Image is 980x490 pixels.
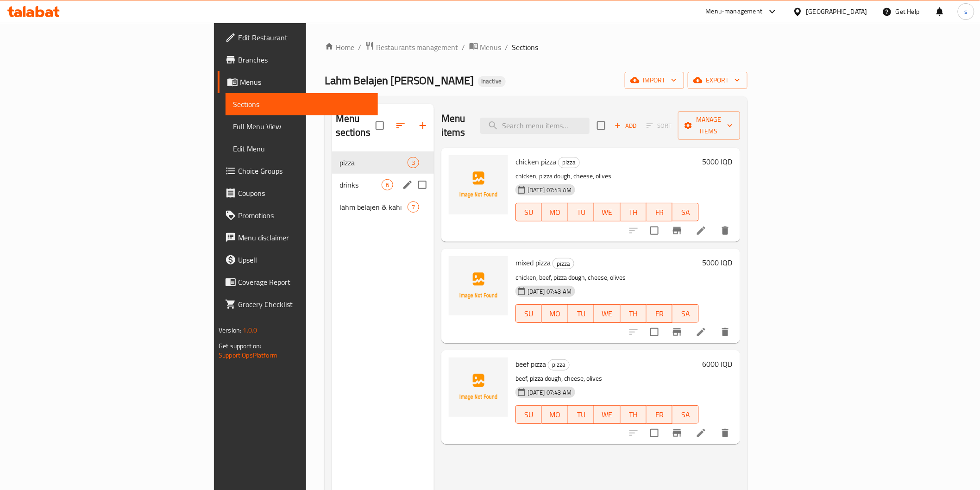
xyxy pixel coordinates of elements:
[441,112,469,139] h2: Menu items
[339,201,408,213] span: lahm belajen & kahi
[621,304,647,323] button: TH
[478,77,506,85] span: Inactive
[449,358,508,417] img: beef pizza
[696,327,707,338] a: Edit menu item
[650,408,669,421] span: FR
[688,72,748,89] button: export
[624,206,643,219] span: TH
[548,359,570,371] div: pizza
[238,32,370,43] span: Edit Restaurant
[695,75,740,86] span: export
[524,186,575,195] span: [DATE] 07:43 AM
[568,304,594,323] button: TU
[964,6,967,17] span: s
[559,157,579,168] span: pizza
[218,226,377,249] a: Menu disclaimer
[449,256,508,315] img: mixed pizza
[515,373,699,384] p: beef, pizza dough, cheese, olives
[462,42,465,53] li: /
[219,340,261,352] span: Get support on:
[650,206,669,219] span: FR
[553,258,574,269] span: pizza
[478,76,506,87] div: Inactive
[218,293,377,315] a: Grocery Checklist
[408,157,419,168] div: items
[382,181,393,189] span: 6
[401,178,415,192] button: edit
[672,203,698,221] button: SA
[370,116,389,135] span: Select all sections
[672,405,698,424] button: SA
[325,41,748,53] nav: breadcrumb
[703,155,733,168] h6: 5000 IQD
[548,359,569,370] span: pizza
[233,99,370,110] span: Sections
[505,42,509,53] li: /
[515,357,546,371] span: beef pizza
[598,408,616,421] span: WE
[676,307,695,320] span: SA
[685,114,733,137] span: Manage items
[515,304,542,323] button: SU
[332,151,434,174] div: pizza3
[238,254,370,265] span: Upsell
[696,225,707,236] a: Edit menu item
[515,155,556,169] span: chicken pizza
[233,121,370,132] span: Full Menu View
[243,324,258,336] span: 1.0.0
[365,41,459,53] a: Restaurants management
[238,210,370,221] span: Promotions
[703,256,733,269] h6: 5000 IQD
[218,249,377,271] a: Upsell
[339,179,382,190] span: drinks
[666,220,688,242] button: Branch-specific-item
[219,349,277,361] a: Support.OpsPlatform
[696,427,707,439] a: Edit menu item
[520,206,538,219] span: SU
[666,321,688,343] button: Branch-specific-item
[515,256,551,270] span: mixed pizza
[520,307,538,320] span: SU
[238,232,370,243] span: Menu disclaimer
[594,203,620,221] button: WE
[568,203,594,221] button: TU
[515,170,699,182] p: chicken, pizza dough, cheese, olives
[515,272,699,283] p: chicken, beef, pizza dough, cheese, olives
[218,26,377,49] a: Edit Restaurant
[806,6,867,17] div: [GEOGRAPHIC_DATA]
[408,203,419,212] span: 7
[449,155,508,214] img: chicken pizza
[515,203,542,221] button: SU
[624,408,643,421] span: TH
[233,143,370,154] span: Edit Menu
[546,408,564,421] span: MO
[469,41,502,53] a: Menus
[219,324,241,336] span: Version:
[714,422,736,444] button: delete
[515,405,542,424] button: SU
[647,304,672,323] button: FR
[332,148,434,222] nav: Menu sections
[553,258,574,269] div: pizza
[621,203,647,221] button: TH
[676,206,695,219] span: SA
[650,307,669,320] span: FR
[594,405,620,424] button: WE
[226,115,377,138] a: Full Menu View
[238,299,370,310] span: Grocery Checklist
[218,71,377,93] a: Menus
[678,111,740,140] button: Manage items
[382,179,393,190] div: items
[325,70,474,91] span: Lahm Belajen [PERSON_NAME]
[647,203,672,221] button: FR
[408,201,419,213] div: items
[226,93,377,115] a: Sections
[238,165,370,176] span: Choice Groups
[542,304,568,323] button: MO
[546,307,564,320] span: MO
[672,304,698,323] button: SA
[703,358,733,371] h6: 6000 IQD
[218,160,377,182] a: Choice Groups
[645,322,664,342] span: Select to update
